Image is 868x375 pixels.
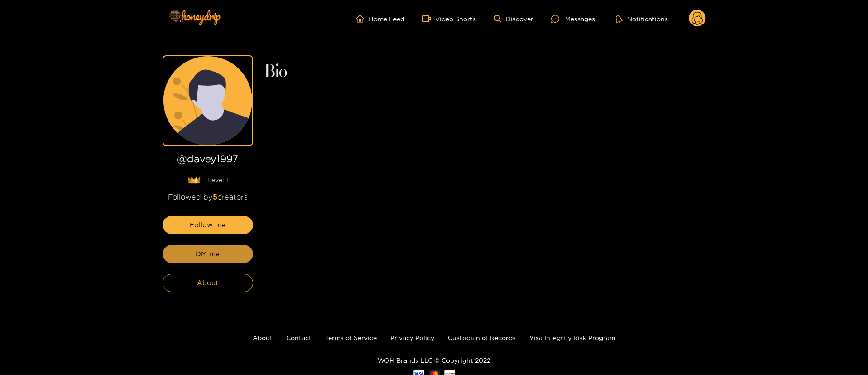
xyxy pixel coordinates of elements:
button: Follow me [163,216,253,234]
a: Custodian of Records [448,334,516,341]
a: About [253,334,273,341]
span: Level 1 [207,175,228,185]
div: Messages [551,14,595,24]
span: video-camera [422,15,435,23]
a: Contact [286,334,312,341]
a: Video Shorts [422,15,476,23]
div: Followed by creators [163,192,253,202]
h2: Bio [264,64,706,80]
span: home [356,15,369,23]
a: Discover [494,15,533,23]
span: Follow me [190,219,225,230]
a: Home Feed [356,15,404,23]
h1: @ davey1997 [163,153,253,168]
button: Notifications [613,14,671,23]
a: Visa Integrity Risk Program [529,334,615,341]
span: DM me [196,248,220,259]
button: DM me [163,245,253,263]
a: Privacy Policy [390,334,434,341]
a: Terms of Service [325,334,377,341]
button: About [163,274,253,292]
img: lavel grade [187,176,201,184]
span: 5 [213,193,217,201]
span: About [197,278,218,288]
